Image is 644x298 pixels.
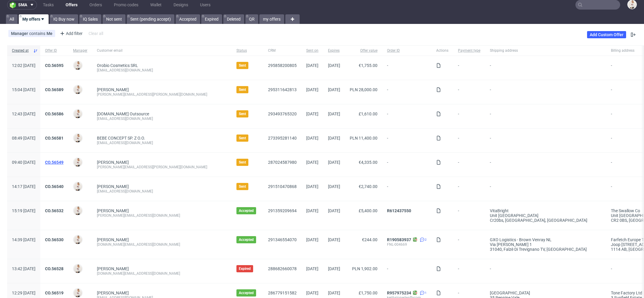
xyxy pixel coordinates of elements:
span: - [387,63,427,73]
a: CO.56530 [45,237,64,242]
a: IQ Sales [79,14,101,24]
span: [DATE] [306,266,318,271]
span: [DATE] [328,208,340,213]
span: Order ID [387,48,427,53]
span: Sent [239,63,246,68]
span: Customer email [97,48,227,53]
div: via [PERSON_NAME] 1 [490,242,601,247]
a: BEBE CONCEPT SP. Z O.O. [97,136,145,140]
span: - [458,63,480,73]
span: contains [29,31,47,36]
span: - [387,136,427,145]
span: Offer ID [45,48,64,53]
div: [PERSON_NAME][EMAIL_ADDRESS][PERSON_NAME][DOMAIN_NAME] [97,165,227,169]
a: CO.56595 [45,63,64,68]
span: 1 [425,291,427,295]
span: - [387,266,427,276]
div: 31040, Falzè di Trevignano TV , [GEOGRAPHIC_DATA] [490,247,601,252]
span: 14:39 [DATE] [12,237,35,242]
span: Expires [328,48,340,53]
span: [DATE] [328,111,340,116]
div: GXO Logistics - Brown Venray NL [490,237,601,242]
span: - [490,266,601,276]
span: [DATE] [306,87,318,92]
span: [DATE] [306,136,318,140]
span: £1,750.00 [359,291,377,295]
span: [DATE] [328,266,340,271]
a: All [6,14,18,24]
a: 273395281140 [268,136,297,140]
img: Mari Fok [74,85,82,94]
span: - [490,184,601,194]
a: R957975234 [387,291,411,295]
span: [DATE] [328,160,340,165]
a: CO.56586 [45,111,64,116]
span: £1,610.00 [359,111,377,116]
div: Add filter [58,29,84,38]
span: - [458,184,480,194]
a: Accepted [176,14,200,24]
a: my offers [259,14,284,24]
a: CO.56540 [45,184,64,189]
div: [PERSON_NAME][EMAIL_ADDRESS][PERSON_NAME][DOMAIN_NAME] [97,92,227,97]
a: 295311642813 [268,87,297,92]
span: Sent [239,160,246,165]
span: Sent [239,111,246,116]
span: [DATE] [306,63,318,68]
div: cr20bs, [GEOGRAPHIC_DATA] , [GEOGRAPHIC_DATA] [490,218,601,223]
span: - [458,160,480,169]
span: sma [18,3,27,7]
img: Mari Fok [74,236,82,244]
a: CO.56532 [45,208,64,213]
a: QR [245,14,258,24]
a: [PERSON_NAME] [97,208,129,213]
a: 2 [419,237,427,242]
span: Accepted [239,237,254,242]
span: €2,740.00 [359,184,377,189]
a: 291346554070 [268,237,297,242]
div: [EMAIL_ADDRESS][DOMAIN_NAME] [97,116,227,121]
img: Mari Fok [74,265,82,273]
a: CO.56519 [45,291,64,295]
div: [EMAIL_ADDRESS][DOMAIN_NAME] [97,68,227,73]
span: [DATE] [328,63,340,68]
span: PLN 11,400.00 [350,136,377,140]
img: logo [10,1,18,8]
span: €244.00 [362,237,377,242]
div: VitaBright [490,208,601,213]
div: FNL-004669 [387,242,427,247]
a: 291359209694 [268,208,297,213]
div: [DOMAIN_NAME][EMAIL_ADDRESS][DOMAIN_NAME] [97,242,227,247]
span: Sent [239,184,246,189]
div: [GEOGRAPHIC_DATA] [490,291,601,295]
span: PLN 1,902.00 [352,266,377,271]
span: - [458,208,480,223]
a: Sent (pending accept) [127,14,174,24]
a: [PERSON_NAME] [97,160,129,165]
span: 09:40 [DATE] [12,160,35,165]
a: Deleted [223,14,244,24]
span: Shipping address [490,48,601,53]
span: 12:29 [DATE] [12,291,35,295]
a: [PERSON_NAME] [97,184,129,189]
span: - [458,237,480,252]
span: PLN 28,000.00 [350,87,377,92]
img: Mari Fok [74,61,82,70]
span: - [490,111,601,121]
span: 15:19 [DATE] [12,208,35,213]
a: [PERSON_NAME] [97,266,129,271]
span: CRM [268,48,297,53]
span: 15:04 [DATE] [12,87,35,92]
span: - [387,87,427,97]
img: Mari Fok [74,110,82,118]
span: [DATE] [328,87,340,92]
span: [DATE] [306,111,318,116]
span: 12:02 [DATE] [12,63,35,68]
a: [DOMAIN_NAME] Outsource [97,111,149,116]
a: My offers [19,14,49,24]
span: [DATE] [328,291,340,295]
span: [DATE] [328,237,340,242]
img: Mari Fok [74,134,82,142]
span: Created at [12,48,31,53]
span: - [387,111,427,121]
